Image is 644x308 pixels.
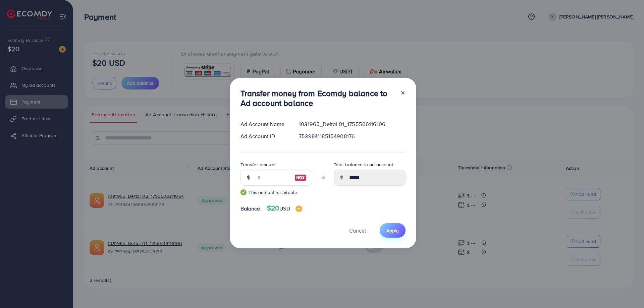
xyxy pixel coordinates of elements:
label: Total balance in ad account [334,161,393,168]
iframe: Chat [615,278,639,303]
img: image [296,205,302,212]
span: Balance: [240,205,262,212]
img: guide [240,189,247,195]
div: Ad Account Name [235,120,294,128]
div: Ad Account ID [235,132,294,140]
div: 1031965_Deltal 01_1755506116106 [293,120,411,128]
div: 7539841185154908176 [293,132,411,140]
h3: Transfer money from Ecomdy balance to Ad account balance [240,88,395,108]
button: Apply [380,223,406,238]
span: Cancel [349,227,366,234]
img: image [294,174,307,182]
label: Transfer amount [240,161,276,168]
button: Cancel [341,223,374,238]
h4: $20 [267,204,302,212]
small: This amount is suitable [240,189,312,196]
span: Apply [386,227,399,234]
span: USD [279,205,290,212]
